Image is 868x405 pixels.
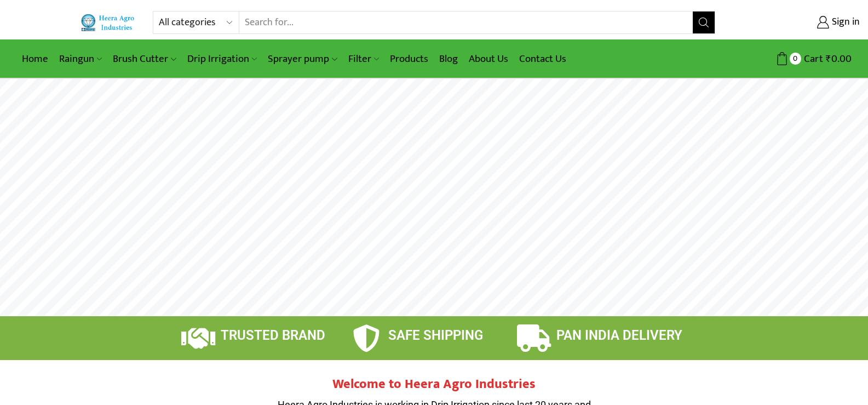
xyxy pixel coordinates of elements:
h2: Welcome to Heera Agro Industries [270,377,599,392]
span: TRUSTED BRAND [221,328,325,343]
span: Sign in [829,15,860,30]
a: Brush Cutter [107,46,181,72]
a: Sign in [732,13,860,32]
a: Raingun [54,46,107,72]
input: Search for... [239,12,692,33]
span: 0 [790,53,801,64]
a: Sprayer pump [262,46,342,72]
a: Filter [343,46,384,72]
a: Blog [434,46,463,72]
span: Cart [801,52,823,66]
span: PAN INDIA DELIVERY [556,328,682,343]
a: Drip Irrigation [182,46,262,72]
a: Products [384,46,434,72]
a: 0 Cart ₹0.00 [726,49,852,69]
span: SAFE SHIPPING [388,328,483,343]
span: ₹ [826,50,831,67]
a: Home [16,46,54,72]
a: Contact Us [514,46,572,72]
button: Search button [693,12,715,33]
bdi: 0.00 [826,50,852,67]
a: About Us [463,46,514,72]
